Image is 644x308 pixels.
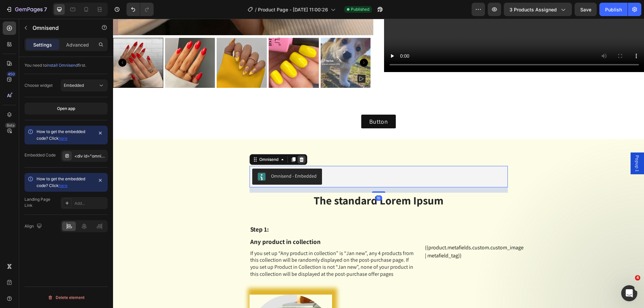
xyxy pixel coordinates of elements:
[145,154,153,162] img: Omnisend.png
[262,177,269,182] div: 16
[137,231,301,259] p: If you set up “Any product in collection” is “Jan new”, any 4 products from this collection will ...
[59,136,67,141] a: here
[504,3,572,16] button: 3 products assigned
[126,3,154,16] div: Undo/Redo
[74,200,106,206] div: Add...
[575,3,597,16] button: Save
[158,154,204,161] div: Omnisend - Embedded
[312,225,395,241] div: {{product.metafields.custom.custom_image | metafield_tag}}
[137,206,301,215] p: Step 1:
[145,138,167,144] div: Omnisend
[621,285,637,301] iframe: Intercom live chat
[57,106,75,112] div: Open app
[509,6,557,13] span: 3 products assigned
[247,40,255,48] button: Carousel Next Arrow
[66,41,89,48] p: Advanced
[5,123,16,128] div: Beta
[24,196,58,208] div: Landing Page Link
[248,96,283,110] button: Button
[635,275,640,281] span: 4
[521,136,528,153] span: Popup 1
[137,174,395,190] h2: The standard Lorem Ipsum
[137,219,301,227] p: Any product in collection
[113,19,644,308] iframe: To enrich screen reader interactions, please activate Accessibility in Grammarly extension settings
[5,40,13,48] button: Carousel Back Arrow
[24,152,56,158] div: Embedded Code
[351,6,369,12] span: Published
[47,63,78,68] span: install Omnisend
[256,99,275,107] div: Button
[24,82,53,88] div: Choose widget
[37,129,85,141] span: How to get the embedded code? Click
[599,3,628,16] button: Publish
[139,150,209,166] button: Omnisend - Embedded
[24,222,43,231] div: Align
[33,41,52,48] p: Settings
[255,6,257,13] span: /
[258,6,328,13] span: Product Page - [DATE] 11:00:26
[48,294,85,302] div: Delete element
[37,176,85,188] span: How to get the embedded code? Click
[605,6,622,13] div: Publish
[24,292,108,303] button: Delete element
[61,79,108,91] button: Embedded
[24,62,108,68] div: You need to first.
[74,153,106,159] div: <div id="omnisend-embedded-v2-6826f24986ec3de75b5640e1"></div>
[3,3,50,16] button: 7
[580,7,591,12] span: Save
[6,71,16,77] div: 450
[64,83,84,88] span: Embedded
[59,183,67,188] a: here
[44,5,47,13] p: 7
[24,103,108,115] button: Open app
[33,24,90,32] p: Omnisend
